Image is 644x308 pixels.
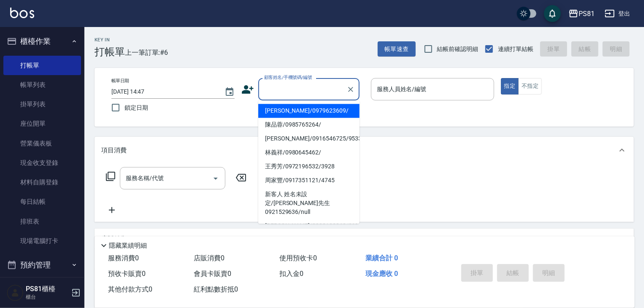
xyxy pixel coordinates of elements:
[3,276,81,298] button: 報表及分析
[3,153,81,173] a: 現金收支登錄
[365,270,398,278] span: 現金應收 0
[3,192,81,211] a: 每日結帳
[209,172,222,185] button: Open
[3,95,81,114] a: 掛單列表
[3,134,81,153] a: 營業儀表板
[258,118,360,132] li: 陳品蓉/0985765264/
[518,78,542,95] button: 不指定
[3,231,81,251] a: 現場電腦打卡
[108,285,152,293] span: 其他付款方式 0
[258,132,360,146] li: [PERSON_NAME]/0916546725/9533
[194,254,225,262] span: 店販消費 0
[258,146,360,159] li: 林義祥/0980645462/
[95,37,125,43] h2: Key In
[109,241,147,250] p: 隱藏業績明細
[258,187,360,219] li: 新客人 姓名未設定/[PERSON_NAME]先生0921529636/null
[3,75,81,95] a: 帳單列表
[194,285,238,293] span: 紅利點數折抵 0
[95,229,634,249] div: 店販銷售
[10,8,34,18] img: Logo
[95,137,634,164] div: 項目消費
[111,78,129,84] label: 帳單日期
[280,270,304,278] span: 扣入金 0
[194,270,231,278] span: 會員卡販賣 0
[3,114,81,133] a: 座位開單
[264,74,312,81] label: 顧客姓名/手機號碼/編號
[3,212,81,231] a: 排班表
[7,284,24,301] img: Person
[579,8,595,19] div: PS81
[108,270,146,278] span: 預收卡販賣 0
[258,104,360,118] li: [PERSON_NAME]/0979623609/
[3,56,81,75] a: 打帳單
[544,5,561,22] button: save
[26,285,69,293] h5: PS81櫃檯
[378,41,416,57] button: 帳單速查
[258,219,360,233] li: [PERSON_NAME]/0902123860/9696
[26,293,69,301] p: 櫃台
[365,254,398,262] span: 業績合計 0
[3,30,81,52] button: 櫃檯作業
[565,5,598,22] button: PS81
[111,85,216,99] input: YYYY/MM/DD hh:mm
[101,146,127,155] p: 項目消費
[125,47,168,58] span: 上一筆訂單:#6
[124,103,148,112] span: 鎖定日期
[3,173,81,192] a: 材料自購登錄
[219,82,240,102] button: Choose date, selected date is 2025-08-11
[345,84,357,95] button: Clear
[108,254,139,262] span: 服務消費 0
[280,254,317,262] span: 使用預收卡 0
[95,46,125,58] h3: 打帳單
[501,78,519,95] button: 指定
[498,45,533,54] span: 連續打單結帳
[437,45,479,54] span: 結帳前確認明細
[101,235,127,243] p: 店販銷售
[258,173,360,187] li: 周家豐/0917351121/4745
[601,6,634,22] button: 登出
[258,159,360,173] li: 王秀芳/0972196532/3928
[3,254,81,276] button: 預約管理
